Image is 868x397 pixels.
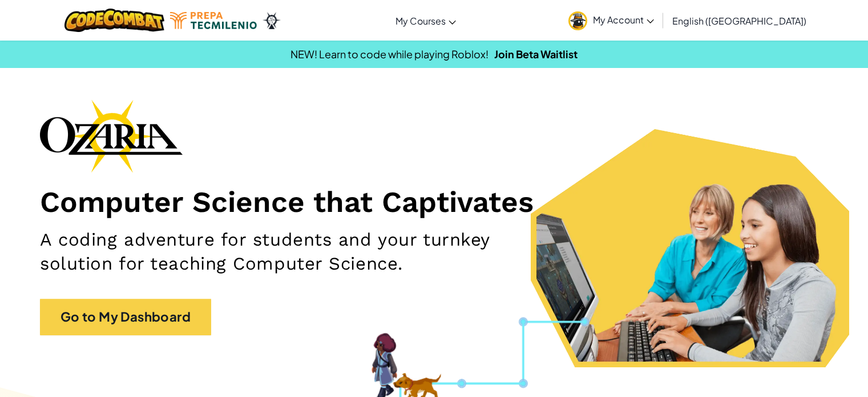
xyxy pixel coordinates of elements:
[593,14,654,26] span: My Account
[563,2,660,38] a: My Account
[263,12,281,29] img: Ozaria
[64,9,164,32] img: CodeCombat logo
[395,15,446,27] span: My Courses
[667,5,812,36] a: English ([GEOGRAPHIC_DATA])
[40,299,211,335] a: Go to My Dashboard
[170,12,257,29] img: Tecmilenio logo
[40,99,183,173] img: Ozaria branding logo
[290,47,488,61] span: NEW! Learn to code while playing Roblox!
[390,5,462,36] a: My Courses
[40,184,828,219] h1: Computer Science that Captivates
[494,47,578,61] a: Join Beta Waitlist
[568,11,587,30] img: avatar
[672,15,806,27] span: English ([GEOGRAPHIC_DATA])
[40,228,568,276] h2: A coding adventure for students and your turnkey solution for teaching Computer Science.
